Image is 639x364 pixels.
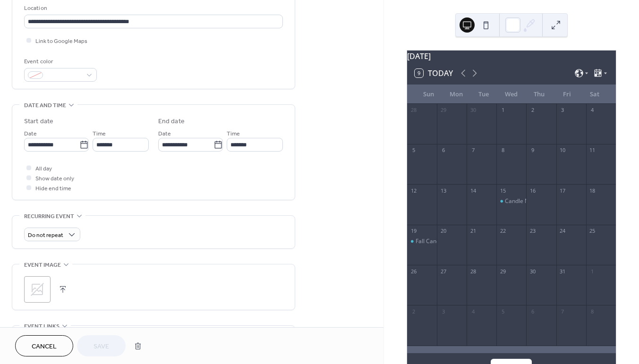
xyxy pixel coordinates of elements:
button: 9Today [411,67,456,80]
div: 18 [589,187,596,194]
div: Start date [24,117,53,127]
div: 9 [529,147,536,154]
div: 12 [410,187,417,194]
div: 1 [499,107,506,114]
div: 23 [529,228,536,235]
div: 16 [529,187,536,194]
div: 29 [440,107,447,114]
span: Time [93,129,106,139]
span: Hide end time [35,184,71,194]
div: 28 [469,268,477,275]
div: 27 [440,268,447,275]
div: 8 [499,147,506,154]
div: 24 [559,228,566,235]
div: 4 [469,308,477,315]
div: Fri [553,85,581,104]
div: 19 [410,228,417,235]
span: All day [35,164,52,174]
div: 3 [440,308,447,315]
div: 5 [410,147,417,154]
div: 5 [499,308,506,315]
span: Cancel [32,342,57,352]
div: 17 [559,187,566,194]
div: 7 [559,308,566,315]
div: 30 [529,268,536,275]
div: 21 [469,228,477,235]
span: Date [24,129,37,139]
span: Event links [24,322,60,331]
div: 3 [559,107,566,114]
div: Location [24,3,281,13]
button: Cancel [15,335,73,356]
div: Candle Making Workshop w/ Especially for You [505,197,627,205]
div: 2 [529,107,536,114]
div: 6 [440,147,447,154]
div: 31 [559,268,566,275]
div: Mon [442,85,470,104]
div: 4 [589,107,596,114]
div: 7 [469,147,477,154]
span: Recurring event [24,212,74,221]
span: Date and time [24,101,66,110]
div: Tue [470,85,498,104]
div: 13 [440,187,447,194]
div: Fall Candle Making Workshop by Especially for You Candles [407,237,437,245]
div: 14 [469,187,477,194]
div: Event color [24,57,95,67]
div: 2 [410,308,417,315]
span: Time [227,129,240,139]
div: 28 [410,107,417,114]
div: 30 [469,107,477,114]
div: Wed [498,85,526,104]
span: Event image [24,260,61,270]
div: 20 [440,228,447,235]
div: [DATE] [407,51,616,62]
div: 22 [499,228,506,235]
div: 11 [589,147,596,154]
div: End date [158,117,185,127]
div: Sun [415,85,443,104]
div: ; [24,276,51,303]
div: 1 [589,268,596,275]
span: Do not repeat [28,230,63,241]
div: 6 [529,308,536,315]
span: Show date only [35,174,74,184]
div: 10 [559,147,566,154]
div: Thu [525,85,553,104]
div: 25 [589,228,596,235]
div: 26 [410,268,417,275]
div: Sat [580,85,608,104]
div: Candle Making Workshop w/ Especially for You [496,197,526,205]
div: 29 [499,268,506,275]
div: 15 [499,187,506,194]
span: Link to Google Maps [35,36,87,46]
div: Fall Candle Making Workshop by Especially for You Candles [416,237,571,245]
span: Date [158,129,171,139]
div: 8 [589,308,596,315]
